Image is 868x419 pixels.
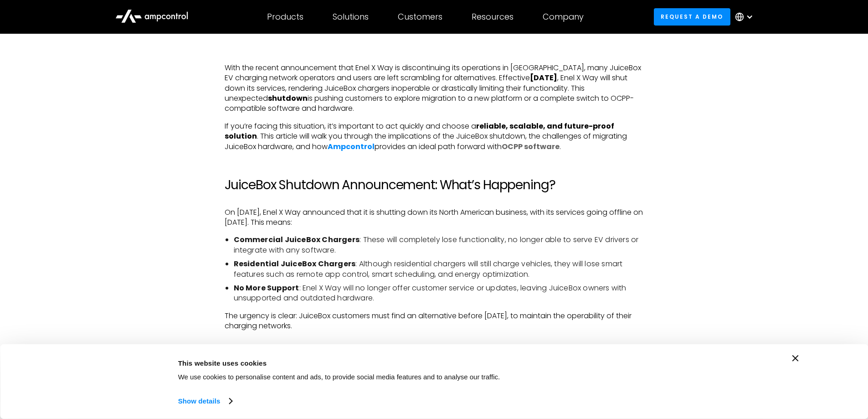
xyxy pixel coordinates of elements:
[268,93,308,103] strong: shutdown
[225,311,644,331] p: The urgency is clear: JuiceBox customers must find an alternative before [DATE], to maintain the ...
[645,355,776,382] button: Okay
[225,121,644,152] p: If you’re facing this situation, it’s important to act quickly and choose a . This article will w...
[178,357,625,368] div: This website uses cookies
[225,63,644,114] p: With the recent announcement that Enel X Way is discontinuing its operations in [GEOGRAPHIC_DATA]...
[234,259,356,269] strong: Residential JuiceBox Chargers
[225,177,644,193] h2: JuiceBox Shutdown Announcement: What’s Happening?
[333,12,369,22] div: Solutions
[472,12,514,22] div: Resources
[225,207,644,228] p: On [DATE], Enel X Way announced that it is shutting down its North American business, with its se...
[267,12,303,22] div: Products
[234,234,360,245] strong: Commercial JuiceBox Chargers
[502,141,560,152] a: OCPP software
[178,373,500,381] span: We use cookies to personalise content and ads, to provide social media features and to analyse ou...
[398,12,442,22] div: Customers
[234,283,644,304] li: : Enel X Way will no longer offer customer service or updates, leaving JuiceBox owners with unsup...
[234,259,644,279] li: : Although residential chargers will still charge vehicles, they will lose smart features such as...
[234,283,299,293] strong: No More Support
[225,121,614,141] strong: reliable, scalable, and future-proof solution
[792,355,799,362] button: Close banner
[654,8,730,25] a: Request a demo
[178,394,232,408] a: Show details
[234,235,644,255] li: : These will completely lose functionality, no longer able to serve EV drivers or integrate with ...
[543,12,584,22] div: Company
[328,141,375,152] a: Ampcontrol
[530,72,557,83] strong: [DATE]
